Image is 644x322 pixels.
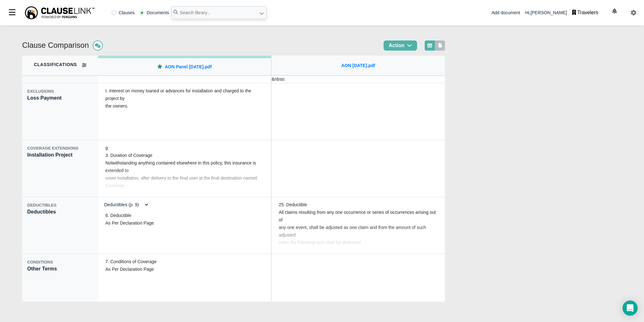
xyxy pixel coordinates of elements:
[341,62,375,69] a: AON [DATE].pdf
[491,9,520,16] div: Add document
[622,300,638,316] div: Open Intercom Messenger
[274,199,443,251] div: 25. Deductible All claims resulting from any one occurrence or series of occurrences arising out ...
[22,197,98,254] div: Deductibles
[100,256,269,308] div: 7. Conditions of Coverage As Per Declaration Page
[22,41,89,49] span: Clause Comparison
[98,56,272,76] div: Switch Anchor Document
[165,64,212,70] a: AON Panel [DATE].pdf
[100,85,269,138] div: I. Interest on money loaned or advances for installation and charged to the project by the owners.
[100,210,269,251] div: 6. Deductible As Per Declaration Page
[425,40,435,51] div: Grid Comparison View
[384,40,417,51] button: Action
[22,254,98,311] div: Other Terms
[27,259,93,265] div: CONDITIONS
[112,10,135,15] label: Clauses
[34,62,77,67] h5: Classifications
[24,6,95,20] img: ClauseLink
[22,140,98,197] div: Installation Project
[27,145,93,152] div: COVERAGE EXTENSIONS
[389,43,404,48] span: Action
[22,83,98,140] div: Loss Payment
[140,10,169,15] label: Documents
[435,40,445,51] div: Switch to Document Comparison View
[525,6,603,19] div: Hi, [PERSON_NAME]
[27,88,93,95] div: EXCLUSIONS
[567,6,603,19] button: Travelers
[27,202,93,208] div: DEDUCTIBLES
[172,6,266,19] input: Search library...
[100,142,269,195] div: g 3. Duration of Coverage Notwithstanding anything contained elsewhere in this policy, this insur...
[577,9,598,16] div: Travelers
